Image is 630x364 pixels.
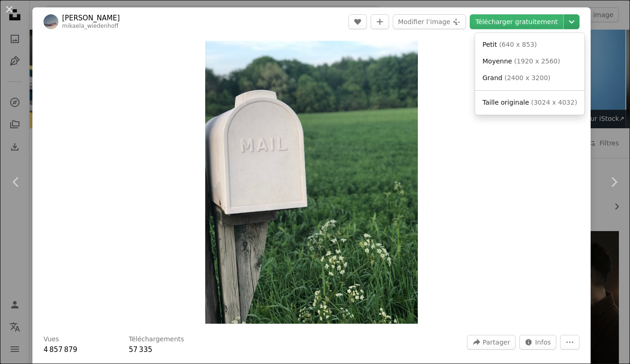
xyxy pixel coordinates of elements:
[531,99,577,106] span: ( 3024 x 4032 )
[499,41,537,48] span: ( 640 x 853 )
[564,14,580,29] button: Choisissez la taille de téléchargement
[475,33,585,115] div: Choisissez la taille de téléchargement
[483,57,512,65] span: Moyenne
[504,74,550,82] span: ( 2400 x 3200 )
[483,41,497,48] span: Petit
[514,57,560,65] span: ( 1920 x 2560 )
[483,99,529,106] span: Taille originale
[483,74,503,82] span: Grand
